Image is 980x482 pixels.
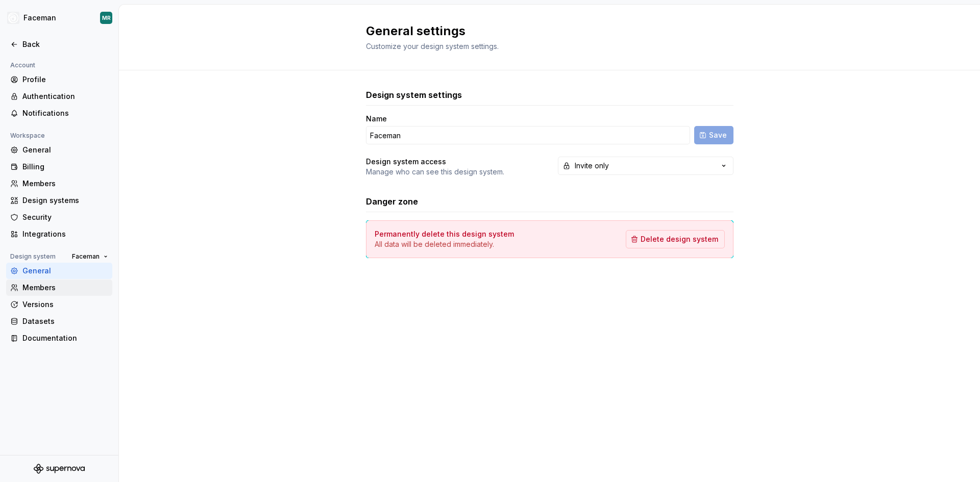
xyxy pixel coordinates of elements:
[34,464,85,474] svg: Supernova Logo
[22,145,108,155] div: General
[366,157,446,167] h4: Design system access
[6,159,112,175] a: Billing
[6,263,112,279] a: General
[575,161,609,171] div: Invite only
[22,333,108,343] div: Documentation
[22,299,108,310] div: Versions
[366,42,499,50] span: Customize your design system settings.
[22,212,108,222] div: Security
[7,12,19,24] img: 87d06435-c97f-426c-aa5d-5eb8acd3d8b3.png
[6,130,49,142] div: Workspace
[2,7,116,29] button: FacemanMR
[558,157,733,175] button: Invite only
[366,114,387,124] label: Name
[6,88,112,105] a: Authentication
[6,226,112,242] a: Integrations
[375,229,514,239] h4: Permanently delete this design system
[22,74,108,85] div: Profile
[375,239,514,249] p: All data will be deleted immediately.
[6,175,112,192] a: Members
[366,89,462,101] h3: Design system settings
[6,192,112,209] a: Design systems
[6,280,112,296] a: Members
[22,266,108,276] div: General
[6,71,112,88] a: Profile
[6,250,60,263] div: Design system
[6,142,112,158] a: General
[22,39,108,49] div: Back
[366,23,721,39] h2: General settings
[22,108,108,118] div: Notifications
[22,283,108,293] div: Members
[22,316,108,326] div: Datasets
[22,195,108,206] div: Design systems
[22,162,108,172] div: Billing
[6,313,112,329] a: Datasets
[366,195,418,208] h3: Danger zone
[6,36,112,53] a: Back
[22,179,108,189] div: Members
[22,229,108,239] div: Integrations
[641,234,718,244] span: Delete design system
[6,105,112,121] a: Notifications
[6,59,39,71] div: Account
[102,14,111,22] div: MR
[626,230,725,248] button: Delete design system
[22,91,108,102] div: Authentication
[6,296,112,313] a: Versions
[6,330,112,346] a: Documentation
[6,209,112,225] a: Security
[23,13,56,23] div: Faceman
[72,252,100,261] span: Faceman
[366,167,504,177] p: Manage who can see this design system.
